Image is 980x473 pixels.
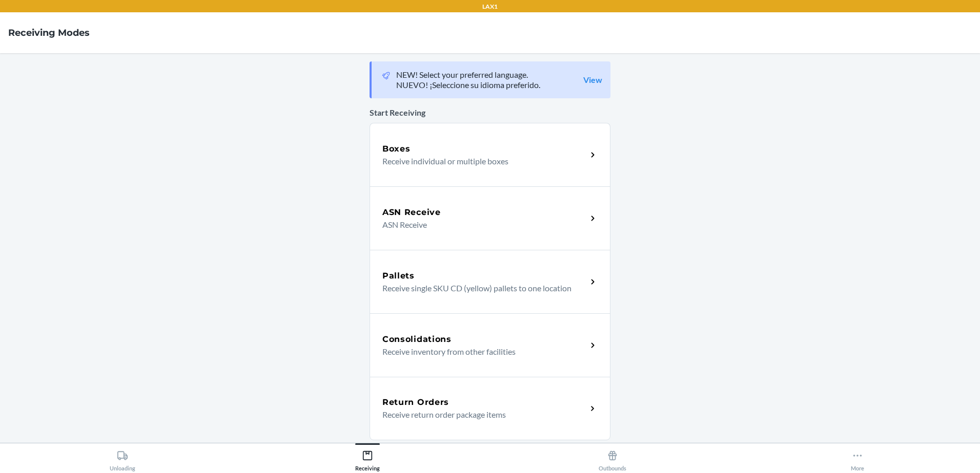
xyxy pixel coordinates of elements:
p: LAX1 [482,2,498,11]
h5: Consolidations [382,333,452,346]
div: More [851,446,864,471]
p: ASN Receive [382,219,579,231]
a: Return OrdersReceive return order package items [370,377,610,440]
div: Unloading [110,446,135,471]
a: BoxesReceive individual or multiple boxes [370,123,610,186]
h5: Return Orders [382,396,449,408]
h5: Boxes [382,143,411,155]
p: Receive single SKU CD (yellow) pallets to one location [382,282,579,294]
h4: Receiving Modes [8,26,90,39]
h5: ASN Receive [382,206,441,219]
a: ASN ReceiveASN Receive [370,186,610,250]
a: View [583,75,602,85]
a: PalletsReceive single SKU CD (yellow) pallets to one location [370,250,610,313]
p: Receive return order package items [382,408,579,421]
a: ConsolidationsReceive inventory from other facilities [370,313,610,377]
p: NUEVO! ¡Seleccione su idioma preferido. [396,80,540,90]
h5: Pallets [382,270,415,282]
div: Receiving [355,446,380,471]
button: Outbounds [490,443,735,471]
button: Receiving [245,443,490,471]
p: Receive individual or multiple boxes [382,155,579,167]
div: Outbounds [599,446,626,471]
p: Start Receiving [370,106,610,119]
p: NEW! Select your preferred language. [396,70,540,80]
p: Receive inventory from other facilities [382,346,579,358]
button: More [735,443,980,471]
